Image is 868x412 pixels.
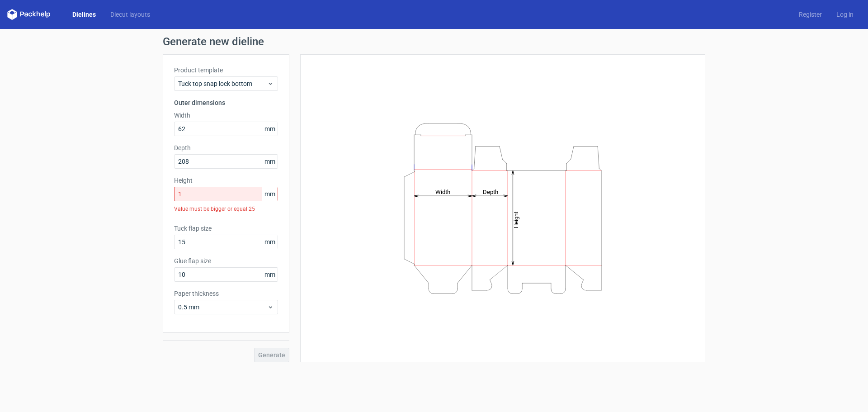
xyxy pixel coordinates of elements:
[163,36,705,47] h1: Generate new dieline
[262,122,278,136] span: mm
[174,256,278,265] label: Glue flap size
[262,268,278,281] span: mm
[178,303,267,312] span: 0.5 mm
[174,111,278,120] label: Width
[174,289,278,298] label: Paper thickness
[65,10,103,19] a: Dielines
[174,224,278,233] label: Tuck flap size
[174,66,278,75] label: Product template
[829,10,861,19] a: Log in
[792,10,829,19] a: Register
[178,79,267,88] span: Tuck top snap lock bottom
[262,235,278,249] span: mm
[483,188,498,195] tspan: Depth
[262,187,278,201] span: mm
[435,188,450,195] tspan: Width
[174,201,278,217] div: Value must be bigger or equal 25
[262,155,278,168] span: mm
[174,143,278,152] label: Depth
[103,10,157,19] a: Diecut layouts
[174,176,278,185] label: Height
[513,211,519,228] tspan: Height
[174,98,278,107] h3: Outer dimensions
